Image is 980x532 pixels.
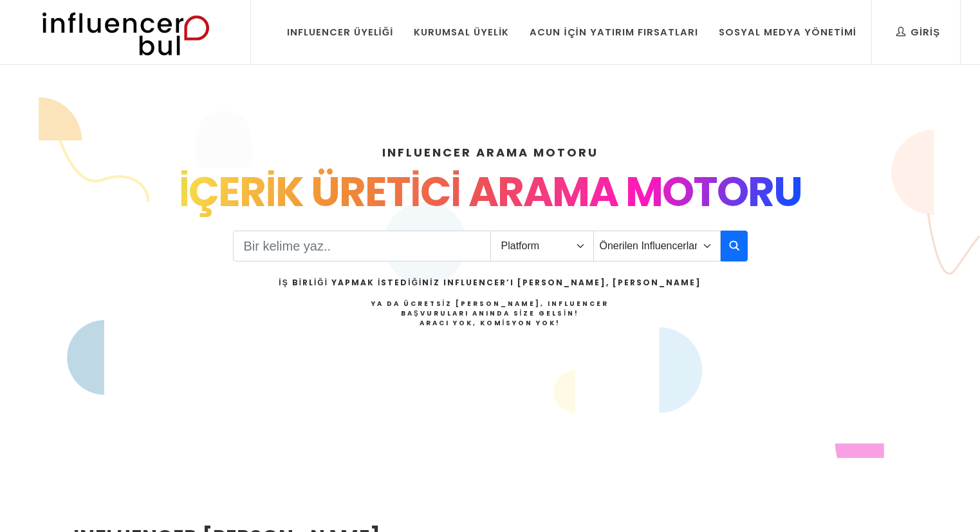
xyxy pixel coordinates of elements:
h4: Ya da Ücretsiz [PERSON_NAME], Influencer Başvuruları Anında Size Gelsin! [279,299,701,328]
div: Sosyal Medya Yönetimi [719,25,856,39]
div: Giriş [896,25,940,39]
div: İÇERİK ÜRETİCİ ARAMA MOTORU [73,161,907,223]
h2: İş Birliği Yapmak İstediğiniz Influencer’ı [PERSON_NAME], [PERSON_NAME] [279,277,701,289]
div: Influencer Üyeliği [287,25,394,39]
h4: INFLUENCER ARAMA MOTORU [73,144,907,161]
div: Kurumsal Üyelik [414,25,509,39]
strong: Aracı Yok, Komisyon Yok! [420,318,561,328]
input: Search [233,231,491,261]
div: Acun İçin Yatırım Fırsatları [530,25,698,39]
